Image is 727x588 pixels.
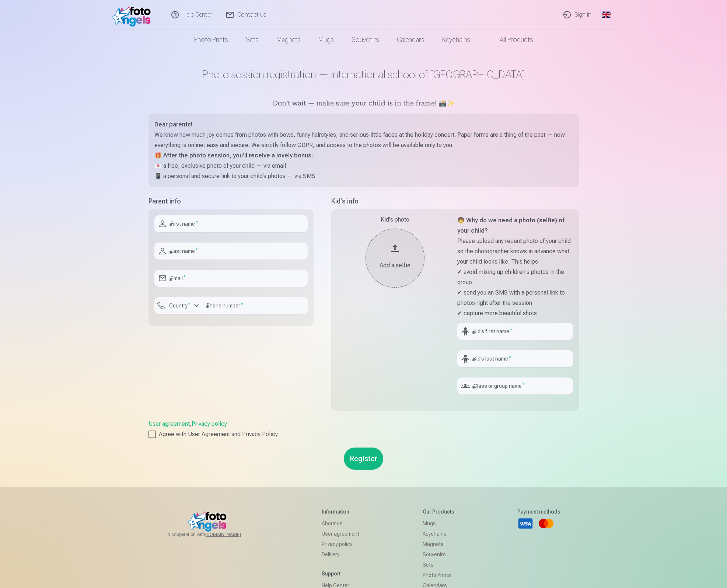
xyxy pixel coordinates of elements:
p: Please upload any recent photo of your child so the photographer knows in advance what your child... [457,236,573,267]
button: Register [344,448,383,470]
h5: Don’t wait — make sure your child is in the frame! 📸✨ [148,99,579,109]
a: Sets [423,560,454,570]
a: Photo prints [423,570,454,580]
h5: Payment methods [517,508,560,515]
a: [DOMAIN_NAME] [205,532,259,537]
a: Visa [517,515,534,532]
strong: Dear parents! [154,121,192,128]
p: ✔ capture more beautiful shots [457,308,573,319]
span: In cooperation with [167,532,259,537]
label: Agree with User Agreement and Privacy Policy [148,430,579,439]
p: 📱 a personal and secure link to your child’s photos — via SMS [154,171,573,181]
a: User agreement [148,420,190,427]
a: Privacy policy [322,539,359,549]
div: , [148,420,579,439]
a: Magnets [268,29,310,50]
h5: Parent info [148,196,314,206]
p: 💌 a free, exclusive photo of your child — via email [154,161,573,171]
a: Magnets [423,539,454,549]
a: Mugs [423,518,454,529]
img: /fa1 [112,3,155,27]
label: Country [166,302,193,309]
a: Privacy policy [192,420,227,427]
a: About us [322,518,359,529]
strong: 🎁 After the photo session, you’ll receive a lovely bonus: [154,152,313,159]
a: User agreement [322,529,359,539]
h1: Photo session registration — International school of [GEOGRAPHIC_DATA] [148,68,579,81]
a: All products [479,29,542,50]
button: Country* [154,297,202,314]
p: ✔ send you an SMS with a personal link to photos right after the session [457,288,573,308]
a: Photo prints [185,29,237,50]
div: Add a selfie [373,261,417,270]
h5: Information [322,508,359,515]
p: We know how much joy comes from photos with bows, funny hairstyles, and serious little faces at t... [154,130,573,150]
a: Keychains [423,529,454,539]
a: Souvenirs [343,29,388,50]
a: Sets [237,29,268,50]
a: Delivery [322,549,359,560]
a: Keychains [433,29,479,50]
a: Mastercard [538,515,554,532]
div: Kid's photo [337,215,453,224]
h5: Support [322,570,359,577]
h5: Our products [423,508,454,515]
h5: Kid's info [331,196,579,206]
p: ✔ avoid mixing up children's photos in the group [457,267,573,288]
button: Add a selfie [366,229,424,288]
a: Souvenirs [423,549,454,560]
strong: 🧒 Why do we need a photo (selfie) of your child? [457,217,565,234]
a: Mugs [310,29,343,50]
a: Calendars [388,29,433,50]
